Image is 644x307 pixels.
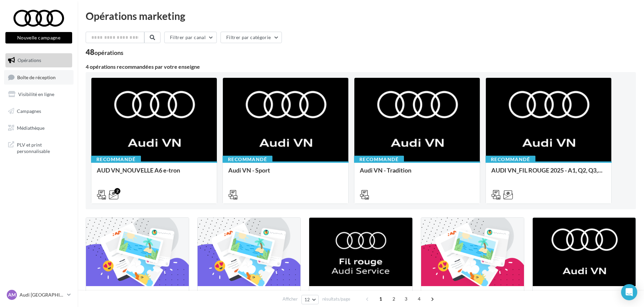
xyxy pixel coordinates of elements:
[86,11,636,21] div: Opérations marketing
[354,156,404,163] div: Recommandé
[4,53,74,67] a: Opérations
[86,49,123,56] div: 48
[86,64,636,69] div: 4 opérations recommandées par votre enseigne
[401,294,411,304] span: 3
[17,74,56,80] span: Boîte de réception
[18,57,41,63] span: Opérations
[4,87,74,101] a: Visibilité en ligne
[5,32,72,43] button: Nouvelle campagne
[97,167,211,180] div: AUD VN_NOUVELLE A6 e-tron
[283,296,298,302] span: Afficher
[621,284,637,300] div: Open Intercom Messenger
[4,70,74,85] a: Boîte de réception
[17,108,41,114] span: Campagnes
[114,188,120,194] div: 2
[322,296,350,302] span: résultats/page
[17,140,69,155] span: PLV et print personnalisable
[91,156,141,163] div: Recommandé
[5,288,72,301] a: AM Audi [GEOGRAPHIC_DATA]
[18,91,54,97] span: Visibilité en ligne
[491,167,606,180] div: AUDI VN_FIL ROUGE 2025 - A1, Q2, Q3, Q5 et Q4 e-tron
[360,167,474,180] div: Audi VN - Tradition
[228,167,343,180] div: Audi VN - Sport
[20,291,64,298] p: Audi [GEOGRAPHIC_DATA]
[414,294,425,304] span: 4
[4,137,74,157] a: PLV et print personnalisable
[8,291,16,298] span: AM
[94,50,123,56] div: opérations
[304,297,310,302] span: 12
[4,104,74,118] a: Campagnes
[375,294,386,304] span: 1
[221,32,282,43] button: Filtrer par catégorie
[17,125,45,130] span: Médiathèque
[388,294,399,304] span: 2
[164,32,217,43] button: Filtrer par canal
[301,295,319,304] button: 12
[223,156,272,163] div: Recommandé
[486,156,535,163] div: Recommandé
[4,121,74,135] a: Médiathèque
